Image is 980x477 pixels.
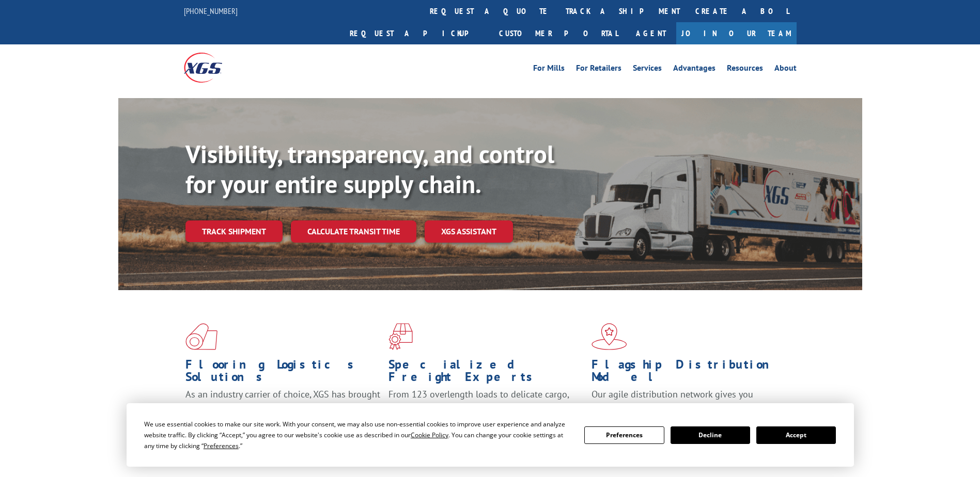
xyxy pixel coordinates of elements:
h1: Flagship Distribution Model [592,358,787,388]
div: We use essential cookies to make our site work. With your consent, we may also use non-essential ... [144,419,572,451]
a: Advantages [673,64,715,75]
h1: Specialized Freight Experts [388,358,584,388]
p: From 123 overlength loads to delicate cargo, our experienced staff knows the best way to move you... [388,388,584,434]
span: Preferences [204,441,239,450]
a: About [774,64,797,75]
a: XGS ASSISTANT [425,220,513,243]
a: Agent [626,22,676,44]
button: Accept [756,426,836,444]
button: Preferences [584,426,664,444]
a: Calculate transit time [291,220,416,243]
div: Cookie Consent Prompt [127,403,854,467]
a: Resources [727,64,763,75]
img: xgs-icon-flagship-distribution-model-red [592,323,627,350]
a: [PHONE_NUMBER] [184,6,238,16]
span: Our agile distribution network gives you nationwide inventory management on demand. [592,388,782,412]
a: Request a pickup [342,22,491,44]
b: Visibility, transparency, and control for your entire supply chain. [185,138,554,200]
img: xgs-icon-total-supply-chain-intelligence-red [185,323,217,350]
h1: Flooring Logistics Solutions [185,358,381,388]
span: As an industry carrier of choice, XGS has brought innovation and dedication to flooring logistics... [185,388,380,425]
a: Join Our Team [676,22,797,44]
img: xgs-icon-focused-on-flooring-red [388,323,413,350]
a: For Retailers [576,64,621,75]
button: Decline [671,426,750,444]
a: Services [633,64,662,75]
a: For Mills [533,64,565,75]
a: Customer Portal [491,22,626,44]
span: Cookie Policy [411,431,448,439]
a: Track shipment [185,220,283,242]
